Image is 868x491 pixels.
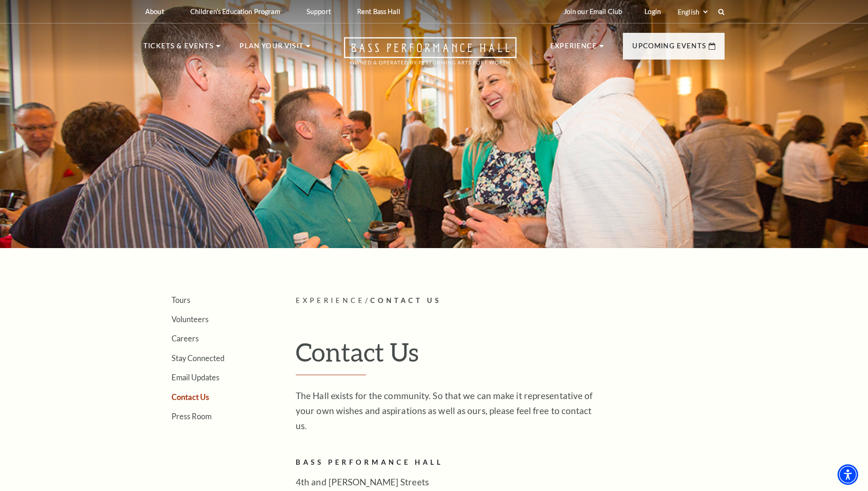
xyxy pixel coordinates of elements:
[172,373,219,382] a: Email Updates
[296,388,600,433] p: The Hall exists for the community. So that we can make it representative of your own wishes and a...
[296,457,600,468] h2: Bass Performance Hall
[172,315,209,324] a: Volunteers
[676,8,709,16] select: Select:
[172,393,209,401] a: Contact Us
[172,354,224,363] a: Stay Connected
[145,8,164,15] p: About
[296,296,365,304] span: Experience
[838,464,858,485] div: Accessibility Menu
[239,40,304,57] p: Plan Your Visit
[172,412,211,421] a: Press Room
[370,296,441,304] span: Contact Us
[307,8,331,15] p: Support
[172,295,190,304] a: Tours
[296,295,725,307] p: /
[632,40,706,57] p: Upcoming Events
[172,334,199,343] a: Careers
[296,337,725,375] h1: Contact Us
[550,40,597,57] p: Experience
[357,8,400,15] p: Rent Bass Hall
[143,40,214,57] p: Tickets & Events
[190,8,280,15] p: Children's Education Program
